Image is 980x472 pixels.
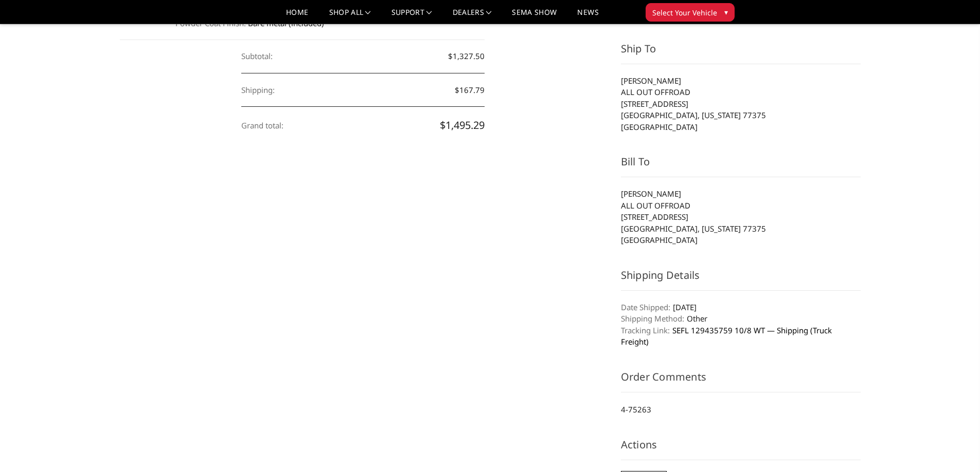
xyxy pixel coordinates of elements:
[286,9,308,24] a: Home
[241,40,273,73] dt: Subtotal:
[621,369,861,392] h3: Order Comments
[621,41,861,64] h3: Ship To
[512,9,557,24] a: SEMA Show
[621,86,861,98] li: ALL OUT OFFROAD
[621,200,861,212] li: ALL OUT OFFROAD
[621,301,670,313] dt: Date Shipped:
[621,403,861,416] p: 4-75263
[621,211,861,223] li: [STREET_ADDRESS]
[621,437,861,460] h3: Actions
[621,268,861,291] h3: Shipping Details
[621,313,861,325] dd: Other
[652,7,717,18] span: Select Your Vehicle
[453,9,492,24] a: Dealers
[621,325,832,347] a: SEFL 129435759 10/8 WT — Shipping (Truck Freight)
[621,301,861,313] dd: [DATE]
[577,9,598,24] a: News
[621,188,861,200] li: [PERSON_NAME]
[241,40,485,73] dd: $1,327.50
[724,7,728,17] span: ▾
[621,75,861,87] li: [PERSON_NAME]
[621,234,861,246] li: [GEOGRAPHIC_DATA]
[241,73,485,107] dd: $167.79
[621,313,684,325] dt: Shipping Method:
[241,73,275,107] dt: Shipping:
[621,223,861,235] li: [GEOGRAPHIC_DATA], [US_STATE] 77375
[621,121,861,133] li: [GEOGRAPHIC_DATA]
[621,154,861,177] h3: Bill To
[646,3,735,22] button: Select Your Vehicle
[621,98,861,110] li: [STREET_ADDRESS]
[621,325,670,336] dt: Tracking Link:
[391,9,432,24] a: Support
[241,107,485,144] dd: $1,495.29
[241,109,283,142] dt: Grand total:
[621,109,861,121] li: [GEOGRAPHIC_DATA], [US_STATE] 77375
[329,9,371,24] a: shop all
